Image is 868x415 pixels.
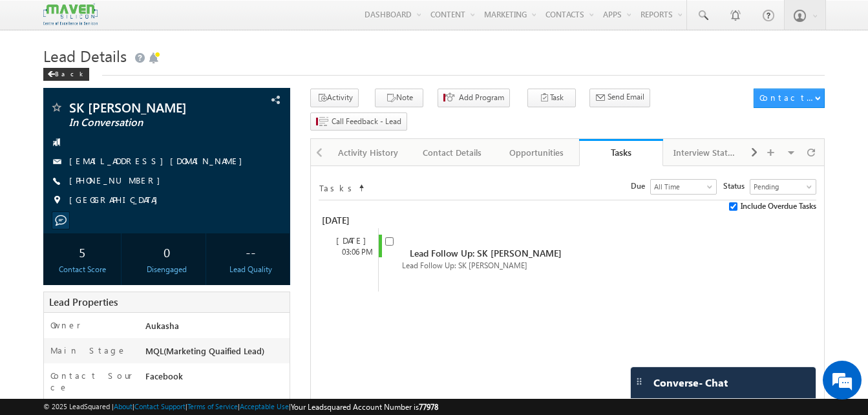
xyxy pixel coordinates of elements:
span: SK [PERSON_NAME] [69,101,221,114]
span: All Time [651,181,713,193]
span: Include Overdue Tasks [741,200,816,212]
span: © 2025 LeadSquared | | | | | [43,401,438,413]
a: Back [43,67,96,78]
span: Lead Properties [49,295,118,308]
a: Opportunities [495,139,579,166]
span: Due [631,180,650,192]
a: All Time [650,179,717,195]
div: Contact Details [421,145,483,160]
a: Terms of Service [187,402,238,410]
td: Tasks [319,179,357,195]
div: MQL(Marketing Quaified Lead) [142,345,290,363]
button: Send Email [589,89,650,107]
span: Send Email [608,91,644,103]
div: -- [215,240,286,264]
div: Opportunities [505,145,567,160]
div: Back [43,68,89,81]
span: Sort Timeline [358,180,365,191]
button: Add Program [438,89,510,107]
span: Lead Follow Up: SK [PERSON_NAME] [410,247,562,259]
a: Activity History [326,139,410,166]
div: Facebook [142,370,290,388]
button: Activity [310,89,359,107]
div: 03:06 PM [325,246,378,258]
span: Status [723,180,750,192]
span: [GEOGRAPHIC_DATA] [69,194,164,207]
a: Tasks [579,139,663,166]
button: Note [375,89,423,107]
div: 0 [131,240,202,264]
button: Task [527,89,576,107]
a: Contact Details [410,139,494,166]
span: In Conversation [69,116,221,129]
div: Disengaged [131,264,202,275]
button: Call Feedback - Lead [310,112,407,131]
div: Lead Quality [215,264,286,275]
div: 5 [47,240,118,264]
a: Acceptable Use [240,402,289,410]
div: Activity History [337,145,399,160]
div: Contact Actions [759,92,814,103]
span: Your Leadsquared Account Number is [291,402,438,412]
span: Pending [750,181,812,193]
span: [PHONE_NUMBER] [69,175,167,187]
a: [EMAIL_ADDRESS][DOMAIN_NAME] [69,155,249,166]
button: Contact Actions [754,89,825,108]
span: Add Program [459,92,504,103]
label: Main Stage [50,345,127,356]
div: [DATE] [325,235,378,246]
label: Owner [50,319,81,331]
img: Custom Logo [43,3,98,26]
div: Interview Status [673,145,736,160]
span: Lead Follow Up: SK [PERSON_NAME] [402,261,527,270]
span: 77978 [419,402,438,412]
div: Tasks [589,146,653,158]
span: Aukasha [145,320,179,331]
img: carter-drag [634,376,644,387]
a: Pending [750,179,816,195]
a: Contact Support [134,402,185,410]
div: Contact Score [47,264,118,275]
span: Converse - Chat [653,377,728,388]
a: About [114,402,132,410]
label: Contact Source [50,370,133,393]
span: Lead Details [43,45,127,66]
div: [DATE] [319,213,377,228]
span: Call Feedback - Lead [332,116,401,127]
a: Interview Status [663,139,747,166]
